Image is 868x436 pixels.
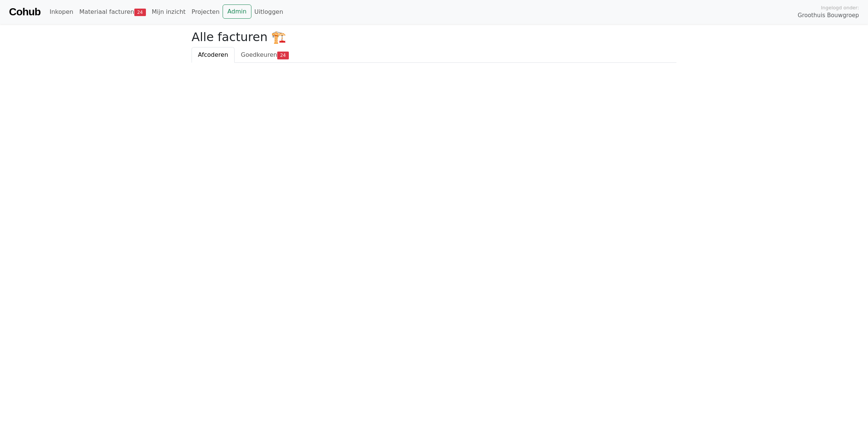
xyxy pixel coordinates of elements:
span: Ingelogd onder: [821,4,859,11]
a: Afcoderen [192,47,235,63]
a: Admin [223,4,251,19]
a: Projecten [189,4,223,19]
span: Goedkeuren [241,51,277,58]
a: Cohub [9,3,40,21]
a: Uitloggen [251,4,286,19]
a: Mijn inzicht [149,4,189,19]
a: Materiaal facturen24 [76,4,149,19]
span: 24 [277,52,289,59]
span: Afcoderen [198,51,228,58]
span: Groothuis Bouwgroep [798,11,859,20]
span: 24 [134,9,146,16]
a: Goedkeuren24 [235,47,295,63]
h2: Alle facturen 🏗️ [192,30,676,44]
a: Inkopen [46,4,76,19]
